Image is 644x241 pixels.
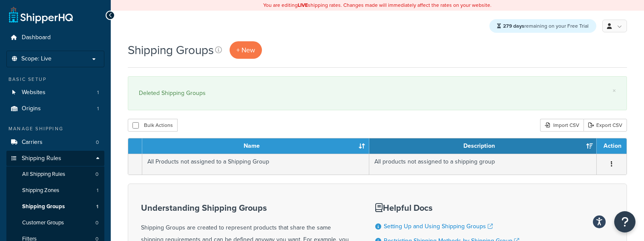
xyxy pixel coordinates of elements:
li: Shipping Zones [6,183,104,198]
h1: Shipping Groups [128,42,214,58]
li: Websites [6,85,104,100]
span: Scope: Live [21,55,52,63]
li: Customer Groups [6,215,104,231]
a: Export CSV [584,119,627,132]
a: Origins 1 [6,101,104,117]
span: 0 [95,219,98,227]
a: Shipping Zones 1 [6,183,104,198]
a: Customer Groups 0 [6,215,104,231]
th: Name: activate to sort column ascending [142,138,369,154]
span: 1 [97,105,99,112]
span: Origins [22,105,41,112]
li: Shipping Groups [6,199,104,215]
span: 1 [97,89,99,96]
b: LIVE [298,1,308,9]
a: Carriers 0 [6,135,104,150]
a: All Shipping Rules 0 [6,166,104,182]
a: × [612,87,616,94]
span: 0 [95,171,98,178]
th: Action [597,138,627,154]
a: Setting Up and Using Shipping Groups [384,222,493,231]
span: Shipping Zones [22,187,59,194]
a: Websites 1 [6,85,104,100]
span: Shipping Groups [22,203,65,210]
h3: Understanding Shipping Groups [141,203,354,212]
span: Websites [22,89,46,96]
div: Import CSV [540,119,584,132]
div: Basic Setup [6,76,104,83]
td: All products not assigned to a shipping group [369,154,597,175]
td: All Products not assigned to a Shipping Group [142,154,369,175]
div: Deleted Shipping Groups [139,87,616,99]
div: remaining on your Free Trial [489,19,596,33]
span: 1 [97,187,98,194]
a: Shipping Groups 1 [6,199,104,215]
span: 1 [96,203,98,210]
span: Dashboard [22,34,51,41]
span: 0 [96,139,99,146]
strong: 279 days [503,22,524,30]
div: Manage Shipping [6,125,104,132]
th: Description: activate to sort column ascending [369,138,597,154]
span: Customer Groups [22,219,64,227]
li: Carriers [6,135,104,150]
span: All Shipping Rules [22,171,65,178]
span: Carriers [22,139,43,146]
li: Origins [6,101,104,117]
li: All Shipping Rules [6,166,104,182]
a: + New [230,41,262,59]
span: + New [236,45,255,55]
a: Dashboard [6,30,104,46]
h3: Helpful Docs [375,203,569,212]
button: Open Resource Center [614,211,635,232]
span: Shipping Rules [22,155,61,162]
a: ShipperHQ Home [9,6,73,23]
a: Shipping Rules [6,151,104,166]
button: Bulk Actions [128,119,178,132]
